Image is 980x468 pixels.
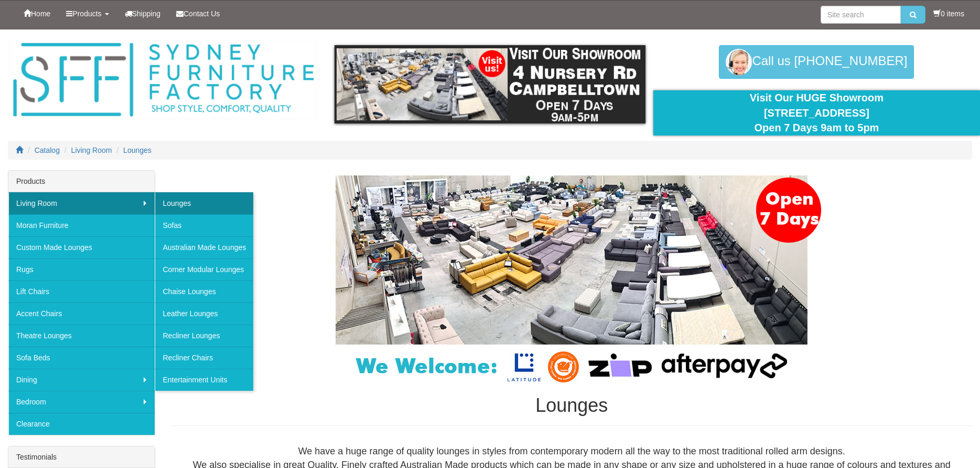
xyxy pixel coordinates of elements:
[8,258,155,280] a: Rugs
[123,146,152,154] a: Lounges
[8,369,155,391] a: Dining
[8,347,155,369] a: Sofa Beds
[309,175,834,384] img: Lounges
[933,8,964,19] li: 0 items
[171,395,972,416] h1: Lounges
[821,6,901,24] input: Site search
[8,171,155,192] div: Products
[8,214,155,236] a: Moran Furniture
[155,280,253,303] a: Chaise Lounges
[661,90,972,136] div: Visit Our HUGE Showroom [STREET_ADDRESS] Open 7 Days 9am to 5pm
[155,236,253,258] a: Australian Made Lounges
[8,325,155,347] a: Theatre Lounges
[8,303,155,325] a: Accent Chairs
[72,9,101,18] span: Products
[8,192,155,214] a: Living Room
[8,413,155,435] a: Clearance
[8,236,155,258] a: Custom Made Lounges
[168,1,228,27] a: Contact Us
[8,40,319,120] img: Sydney Furniture Factory
[155,214,253,236] a: Sofas
[16,1,58,27] a: Home
[35,146,60,154] a: Catalog
[58,1,116,27] a: Products
[155,192,253,214] a: Lounges
[155,369,253,391] a: Entertainment Units
[71,146,112,154] a: Living Room
[184,9,220,18] span: Contact Us
[335,45,645,123] img: showroom.gif
[132,9,161,18] span: Shipping
[155,303,253,325] a: Leather Lounges
[31,9,50,18] span: Home
[8,391,155,413] a: Bedroom
[155,325,253,347] a: Recliner Lounges
[155,347,253,369] a: Recliner Chairs
[117,1,169,27] a: Shipping
[8,446,155,468] div: Testimonials
[155,258,253,280] a: Corner Modular Lounges
[8,280,155,303] a: Lift Chairs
